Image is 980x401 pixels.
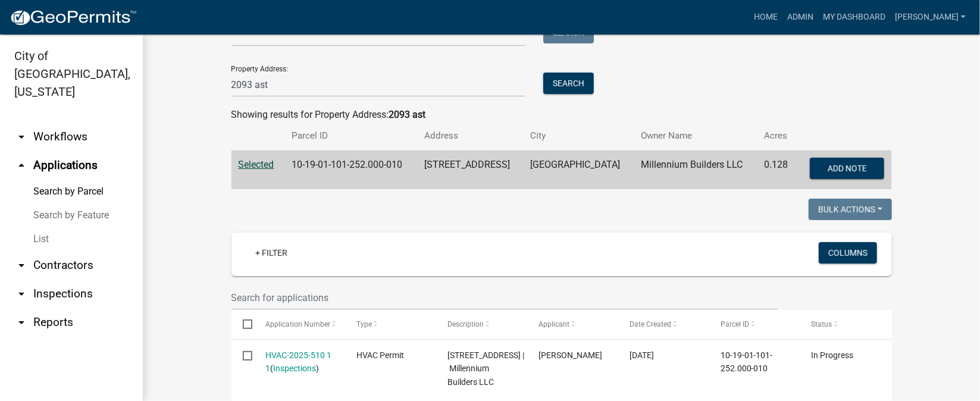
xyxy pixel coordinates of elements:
[447,320,484,328] span: Description
[447,350,524,387] span: 2093 ASTER DRIVE 2093 Aster Lot 305 | Millennium Builders LLC
[812,320,832,328] span: Status
[523,122,634,150] th: City
[618,310,709,339] datatable-header-cell: Date Created
[543,73,594,94] button: Search
[231,108,892,122] div: Showing results for Property Address:
[356,320,372,328] span: Type
[246,242,297,264] a: + Filter
[265,349,334,376] div: ( )
[231,310,254,339] datatable-header-cell: Select
[630,320,671,328] span: Date Created
[809,199,892,220] button: Bulk Actions
[634,122,757,150] th: Owner Name
[538,320,569,328] span: Applicant
[14,315,29,330] i: arrow_drop_down
[749,6,782,29] a: Home
[757,122,797,150] th: Acres
[812,350,854,360] span: In Progress
[818,6,890,29] a: My Dashboard
[231,286,779,310] input: Search for applications
[345,310,436,339] datatable-header-cell: Type
[284,151,417,190] td: 10-19-01-101-252.000-010
[417,151,523,190] td: [STREET_ADDRESS]
[265,350,331,374] a: HVAC-2025-510 1 1
[14,130,29,144] i: arrow_drop_down
[721,320,749,328] span: Parcel ID
[14,258,29,272] i: arrow_drop_down
[890,6,970,29] a: [PERSON_NAME]
[757,151,797,190] td: 0.128
[273,364,316,373] a: Inspections
[527,310,618,339] datatable-header-cell: Applicant
[630,350,654,360] span: 08/15/2025
[356,350,404,360] span: HVAC Permit
[14,287,29,301] i: arrow_drop_down
[239,159,274,170] a: Selected
[634,151,757,190] td: Millennium Builders LLC
[523,151,634,190] td: [GEOGRAPHIC_DATA]
[417,122,523,150] th: Address
[810,158,884,179] button: Add Note
[782,6,818,29] a: Admin
[828,164,867,173] span: Add Note
[721,350,773,374] span: 10-19-01-101-252.000-010
[800,310,891,339] datatable-header-cell: Status
[14,158,29,173] i: arrow_drop_up
[254,310,345,339] datatable-header-cell: Application Number
[389,109,426,120] strong: 2093 ast
[709,310,800,339] datatable-header-cell: Parcel ID
[538,350,602,360] span: Sara Lamb
[265,320,330,328] span: Application Number
[819,242,877,264] button: Columns
[436,310,527,339] datatable-header-cell: Description
[284,122,417,150] th: Parcel ID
